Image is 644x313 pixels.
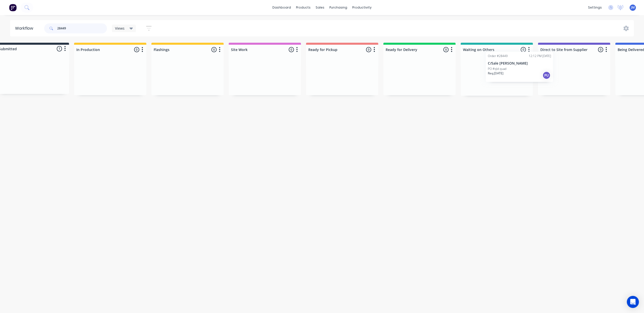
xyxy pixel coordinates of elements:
[366,47,371,52] span: 0
[327,4,350,11] div: purchasing
[15,25,36,31] div: Workflow
[294,4,313,11] div: products
[134,47,139,52] span: 0
[586,4,604,11] div: settings
[463,47,512,52] input: Enter column name…
[631,5,635,10] span: JM
[154,47,203,52] input: Enter column name…
[76,47,126,52] input: Enter column name…
[598,47,603,52] span: 0
[308,47,358,52] input: Enter column name…
[9,4,17,11] img: Factory
[231,47,280,52] input: Enter column name…
[350,4,374,11] div: productivity
[270,4,294,11] a: dashboard
[289,47,294,52] span: 0
[57,23,107,33] input: Search for orders...
[443,47,449,52] span: 0
[521,47,526,52] span: 0
[115,26,125,31] span: Views
[57,46,62,51] span: 1
[540,47,590,52] input: Enter column name…
[211,47,217,52] span: 0
[627,296,639,308] div: Open Intercom Messenger
[313,4,327,11] div: sales
[386,47,435,52] input: Enter column name…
